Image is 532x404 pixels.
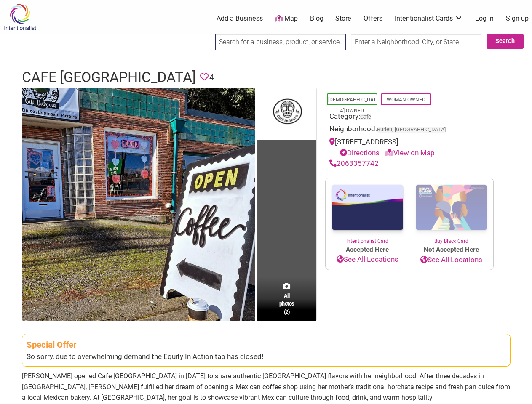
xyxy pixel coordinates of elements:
a: [DEMOGRAPHIC_DATA]-Owned [328,97,376,114]
a: Add a Business [217,14,263,23]
button: Search [487,34,524,49]
img: Cafe Dulzura [22,88,255,321]
a: Blog [310,14,323,23]
a: See All Locations [326,254,409,265]
a: Cafe [360,114,371,120]
div: Special Offer [27,338,506,351]
div: So sorry, due to overwhelming demand the Equity In Action tab has closed! [27,351,506,362]
a: Intentionalist Card [326,178,409,245]
a: Buy Black Card [409,178,493,245]
a: Offers [364,14,382,23]
span: Not Accepted Here [409,245,493,255]
img: Intentionalist Card [326,178,409,237]
span: 4 [209,71,214,84]
a: Sign up [506,14,529,23]
div: Neighborhood: [329,124,489,137]
a: Intentionalist Cards [395,14,463,23]
input: Enter a Neighborhood, City, or State [351,34,481,50]
img: Buy Black Card [409,178,493,238]
a: Log In [475,14,494,23]
a: 2063357742 [329,159,379,167]
p: [PERSON_NAME] opened Cafe [GEOGRAPHIC_DATA] in [DATE] to share authentic [GEOGRAPHIC_DATA] flavor... [22,371,511,403]
a: View on Map [385,149,435,157]
div: [STREET_ADDRESS] [329,137,489,158]
div: Category: [329,111,489,124]
a: Store [335,14,351,23]
a: Directions [340,149,380,157]
a: See All Locations [409,255,493,266]
h1: Cafe [GEOGRAPHIC_DATA] [22,67,196,88]
span: All photos (2) [279,292,294,316]
a: Woman-Owned [387,97,425,103]
span: Accepted Here [326,245,409,255]
a: Map [275,14,298,24]
input: Search for a business, product, or service [215,34,346,50]
span: Burien, [GEOGRAPHIC_DATA] [377,127,446,133]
